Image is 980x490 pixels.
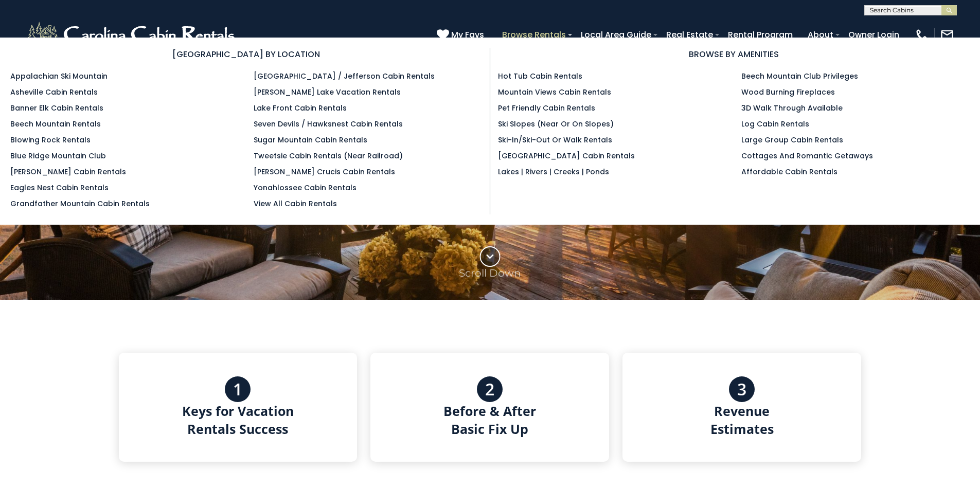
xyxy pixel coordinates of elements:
img: mail-regular-white.png [940,28,954,42]
a: Ski-in/Ski-Out or Walk Rentals [498,135,612,145]
a: About [803,26,839,44]
a: Blowing Rock Rentals [10,135,91,145]
h3: 2 [485,380,494,398]
h4: Before & After Basic Fix Up [443,402,536,438]
a: Pet Friendly Cabin Rentals [498,103,595,113]
a: My Favs [437,28,487,42]
h4: Revenue Estimates [710,402,774,438]
a: Mountain Views Cabin Rentals [498,87,611,97]
a: View All Cabin Rentals [254,198,337,209]
a: [PERSON_NAME] Lake Vacation Rentals [254,87,401,97]
a: Large Group Cabin Rentals [741,135,843,145]
a: Lakes | Rivers | Creeks | Ponds [498,167,609,177]
a: Lake Front Cabin Rentals [254,103,347,113]
h3: [GEOGRAPHIC_DATA] BY LOCATION [10,48,482,61]
a: [GEOGRAPHIC_DATA] Cabin Rentals [498,151,635,161]
a: Local Area Guide [576,26,656,44]
a: Grandfather Mountain Cabin Rentals [10,198,150,209]
p: Scroll Down [459,267,521,279]
a: 3D Walk Through Available [741,103,843,113]
a: Asheville Cabin Rentals [10,87,98,97]
a: [PERSON_NAME] Cabin Rentals [10,167,126,177]
a: Sugar Mountain Cabin Rentals [254,135,367,145]
h3: 1 [233,380,242,398]
h3: 3 [737,380,746,398]
a: Tweetsie Cabin Rentals (Near Railroad) [254,151,403,161]
a: Beech Mountain Rentals [10,119,101,129]
a: Log Cabin Rentals [741,119,809,129]
a: [PERSON_NAME] Crucis Cabin Rentals [254,167,395,177]
img: White-1-2.png [26,20,239,50]
a: Ski Slopes (Near or On Slopes) [498,119,614,129]
span: My Favs [451,28,484,41]
a: Owner Login [843,26,904,44]
a: Seven Devils / Hawksnest Cabin Rentals [254,119,403,129]
h3: BROWSE BY AMENITIES [498,48,970,61]
a: Affordable Cabin Rentals [741,167,838,177]
a: Banner Elk Cabin Rentals [10,103,103,113]
a: Cottages and Romantic Getaways [741,151,873,161]
a: [GEOGRAPHIC_DATA] / Jefferson Cabin Rentals [254,71,435,81]
h4: Keys for Vacation Rentals Success [182,402,294,438]
a: Wood Burning Fireplaces [741,87,835,97]
a: Eagles Nest Cabin Rentals [10,183,109,193]
a: Beech Mountain Club Privileges [741,71,858,81]
a: Yonahlossee Cabin Rentals [254,183,357,193]
a: Rental Program [723,26,798,44]
a: Appalachian Ski Mountain [10,71,108,81]
a: Hot Tub Cabin Rentals [498,71,582,81]
a: Real Estate [661,26,718,44]
a: Browse Rentals [497,26,571,44]
a: Blue Ridge Mountain Club [10,151,106,161]
img: phone-regular-white.png [915,28,929,42]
